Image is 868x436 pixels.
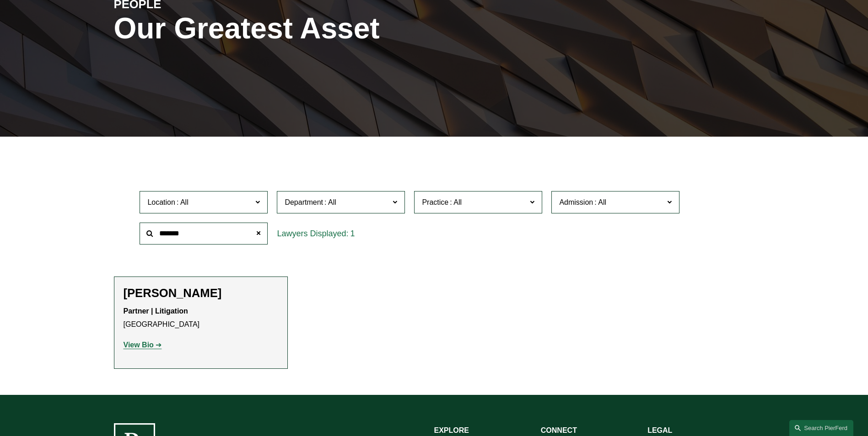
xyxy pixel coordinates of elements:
strong: Partner | Litigation [124,307,188,315]
strong: LEGAL [647,426,672,434]
p: [GEOGRAPHIC_DATA] [124,305,278,331]
span: 1 [350,229,355,238]
span: Department [285,198,323,206]
span: Location [147,198,175,206]
h2: [PERSON_NAME] [124,286,278,300]
span: Practice [422,198,448,206]
span: Admission [559,198,593,206]
a: View Bio [124,341,162,349]
strong: EXPLORE [434,426,469,434]
h1: Our Greatest Asset [114,12,541,45]
strong: CONNECT [541,426,577,434]
strong: View Bio [124,341,154,349]
a: Search this site [789,420,853,436]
